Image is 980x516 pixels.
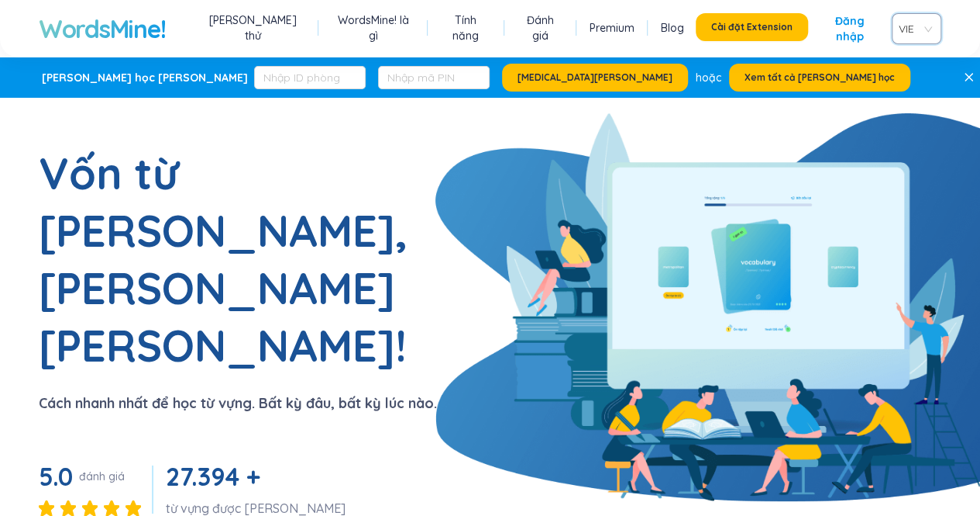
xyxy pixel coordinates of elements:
[696,69,721,86] div: hoặc
[744,71,895,84] span: Xem tất cả [PERSON_NAME] học
[729,64,910,92] button: Xem tất cả [PERSON_NAME] học
[661,20,684,36] a: Blog
[518,12,563,43] a: Đánh giá
[200,12,305,43] a: [PERSON_NAME] thử
[42,70,248,85] div: [PERSON_NAME] học [PERSON_NAME]
[39,13,165,44] a: WordsMine!
[166,461,260,492] span: 27.394 +
[820,13,879,44] a: Đăng nhập
[518,71,672,84] span: [MEDICAL_DATA][PERSON_NAME]
[39,393,437,414] p: Cách nhanh nhất để học từ vựng. Bất kỳ đâu, bất kỳ lúc nào.
[696,13,808,41] button: Cài đặt Extension
[502,64,688,92] button: [MEDICAL_DATA][PERSON_NAME]
[696,13,808,44] a: Cài đặt Extension
[332,12,414,43] a: WordsMine! là gì
[590,20,634,36] a: Premium
[711,21,793,33] span: Cài đặt Extension
[378,66,490,89] input: Nhập mã PIN
[254,66,366,89] input: Nhập ID phòng
[39,144,426,374] h1: Vốn từ [PERSON_NAME], [PERSON_NAME] [PERSON_NAME]!
[79,469,125,484] div: đánh giá
[899,17,928,40] span: VIE
[39,461,73,492] span: 5.0
[441,12,491,43] a: Tính năng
